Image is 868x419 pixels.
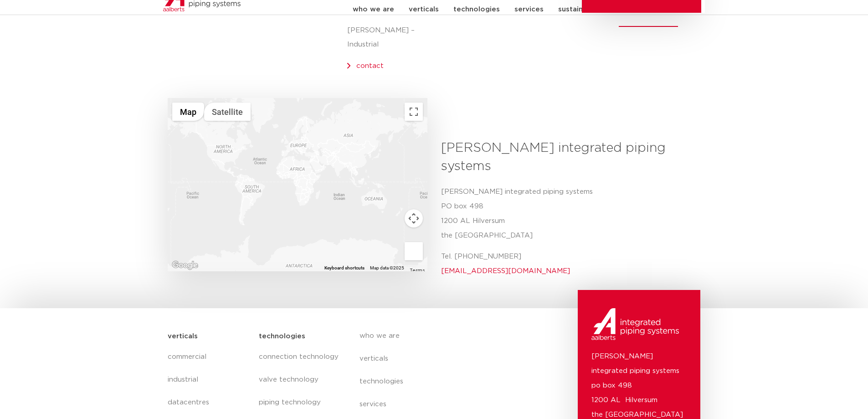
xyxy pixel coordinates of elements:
[360,370,526,393] a: technologies
[360,393,526,416] a: services
[360,347,526,370] a: verticals
[259,346,341,368] a: connection technology
[168,346,250,368] a: commercial
[360,325,526,347] a: who we are
[259,391,341,414] a: piping technology
[356,62,384,69] a: contact
[259,368,341,391] a: valve technology
[204,103,251,121] button: Show satellite imagery
[170,259,200,271] a: Open this area in Google Maps (opens a new window)
[441,268,570,274] a: [EMAIL_ADDRESS][DOMAIN_NAME]
[168,329,198,344] h5: verticals
[168,368,250,391] a: industrial
[170,259,200,271] img: Google
[324,265,365,271] button: Keyboard shortcuts
[405,103,423,121] button: Toggle fullscreen view
[347,23,430,52] p: [PERSON_NAME] – Industrial
[172,103,204,121] button: Show street map
[405,242,423,260] button: Drag Pegman onto the map to open Street View
[405,209,423,228] button: Map camera controls
[441,139,694,176] h3: [PERSON_NAME] integrated piping systems
[441,249,694,279] p: Tel. [PHONE_NUMBER]
[410,268,425,273] a: Terms (opens in new tab)
[259,329,305,344] h5: technologies
[370,265,404,270] span: Map data ©2025
[441,185,694,243] p: [PERSON_NAME] integrated piping systems PO box 498 1200 AL Hilversum the [GEOGRAPHIC_DATA]
[168,391,250,414] a: datacentres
